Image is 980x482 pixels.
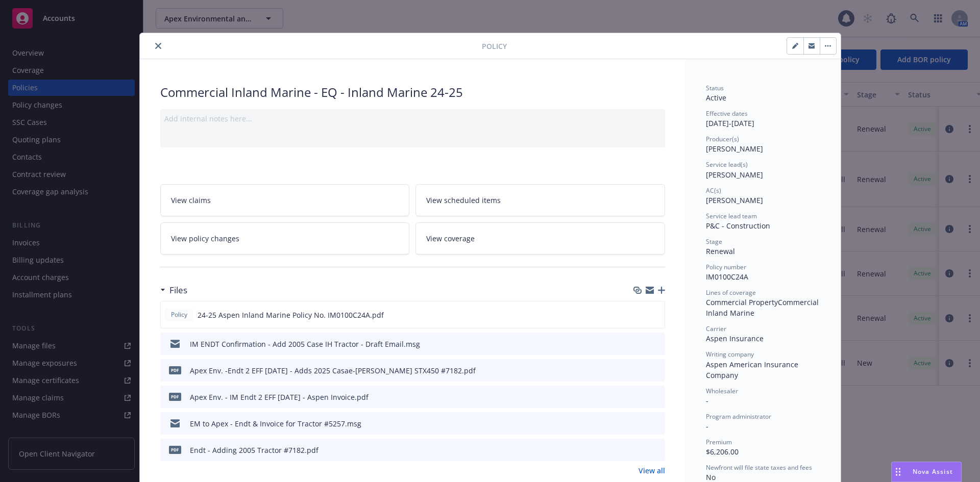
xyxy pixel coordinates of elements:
[652,392,661,402] button: preview file
[706,360,800,380] span: Aspen American Insurance Company
[652,418,661,429] button: preview file
[706,237,722,246] span: Stage
[160,84,665,101] div: Commercial Inland Marine - EQ - Inland Marine 24-25
[706,109,748,118] span: Effective dates
[160,222,410,255] a: View policy changes
[706,472,716,482] span: No
[892,462,904,481] div: Drag to move
[706,195,763,205] span: [PERSON_NAME]
[651,310,660,320] button: preview file
[169,284,187,297] h3: Files
[190,392,369,402] div: Apex Env. - IM Endt 2 EFF [DATE] - Aspen Invoice.pdf
[706,160,748,169] span: Service lead(s)
[706,297,778,307] span: Commercial Property
[171,195,211,206] span: View claims
[190,445,318,455] div: Endt - Adding 2005 Tractor #7182.pdf
[652,339,661,349] button: preview file
[652,365,661,376] button: preview file
[635,339,644,349] button: download file
[891,462,962,482] button: Nova Assist
[706,170,763,180] span: [PERSON_NAME]
[415,184,665,216] a: View scheduled items
[706,93,726,103] span: Active
[706,297,821,318] span: Commercial Inland Marine
[169,393,181,400] span: pdf
[426,195,501,206] span: View scheduled items
[190,339,420,349] div: IM ENDT Confirmation - Add 2005 Case IH Tractor - Draft Email.msg
[190,418,361,429] div: EM to Apex - Endt & Invoice for Tractor #5257.msg
[706,246,735,256] span: Renewal
[706,447,739,456] span: $6,206.00
[706,144,763,154] span: [PERSON_NAME]
[706,396,708,405] span: -
[706,135,739,143] span: Producer(s)
[152,40,164,52] button: close
[913,467,953,476] span: Nova Assist
[639,465,665,476] a: View all
[482,41,507,52] span: Policy
[169,310,189,319] span: Policy
[706,334,764,343] span: Aspen Insurance
[706,438,732,446] span: Premium
[635,445,644,455] button: download file
[635,365,644,376] button: download file
[706,350,754,359] span: Writing company
[706,421,708,431] span: -
[635,392,644,402] button: download file
[415,222,665,255] a: View coverage
[164,113,661,124] div: Add internal notes here...
[190,365,476,376] div: Apex Env. -Endt 2 EFF [DATE] - Adds 2025 Casae-[PERSON_NAME] STX450 #7182.pdf
[706,109,820,129] div: [DATE] - [DATE]
[706,263,746,271] span: Policy number
[706,288,756,297] span: Lines of coverage
[706,186,721,195] span: AC(s)
[706,221,770,231] span: P&C - Construction
[706,463,812,472] span: Newfront will file state taxes and fees
[160,284,187,297] div: Files
[706,84,724,92] span: Status
[635,418,644,429] button: download file
[169,446,181,453] span: pdf
[426,233,475,244] span: View coverage
[171,233,239,244] span: View policy changes
[706,324,726,333] span: Carrier
[169,366,181,374] span: pdf
[160,184,410,216] a: View claims
[706,412,771,421] span: Program administrator
[652,445,661,455] button: preview file
[706,387,738,395] span: Wholesaler
[635,310,643,320] button: download file
[706,212,757,220] span: Service lead team
[706,272,748,282] span: IM0100C24A
[198,310,384,320] span: 24-25 Aspen Inland Marine Policy No. IM0100C24A.pdf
